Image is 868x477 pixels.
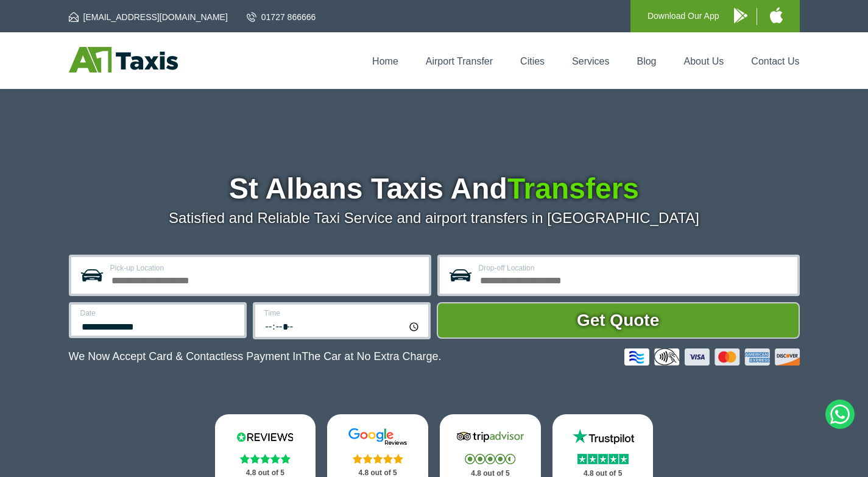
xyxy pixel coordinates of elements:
a: Home [372,56,398,66]
img: Stars [577,454,629,464]
p: Download Our App [647,9,719,24]
img: Tripadvisor [454,428,527,446]
span: The Car at No Extra Charge. [302,350,441,362]
p: We Now Accept Card & Contactless Payment In [69,350,442,363]
a: [EMAIL_ADDRESS][DOMAIN_NAME] [69,11,228,23]
label: Date [80,309,237,317]
img: Trustpilot [566,428,640,446]
button: Get Quote [437,302,800,339]
a: Services [572,56,609,66]
img: Stars [465,454,515,464]
a: Cities [520,56,545,66]
label: Pick-up Location [110,264,422,272]
a: 01727 866666 [247,11,316,23]
a: About Us [684,56,724,66]
img: A1 Taxis iPhone App [770,7,783,23]
a: Contact Us [751,56,799,66]
img: Credit And Debit Cards [624,348,800,366]
img: Reviews.io [228,428,302,446]
label: Drop-off Location [479,264,790,272]
h1: St Albans Taxis And [69,174,800,203]
img: A1 Taxis St Albans LTD [69,47,178,72]
img: Google [341,428,414,446]
span: Transfers [507,172,639,205]
p: Satisfied and Reliable Taxi Service and airport transfers in [GEOGRAPHIC_DATA] [69,210,800,227]
a: Airport Transfer [426,56,493,66]
a: Blog [637,56,656,66]
img: Stars [240,454,291,464]
label: Time [264,309,421,317]
img: A1 Taxis Android App [734,8,747,23]
img: Stars [353,454,403,464]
